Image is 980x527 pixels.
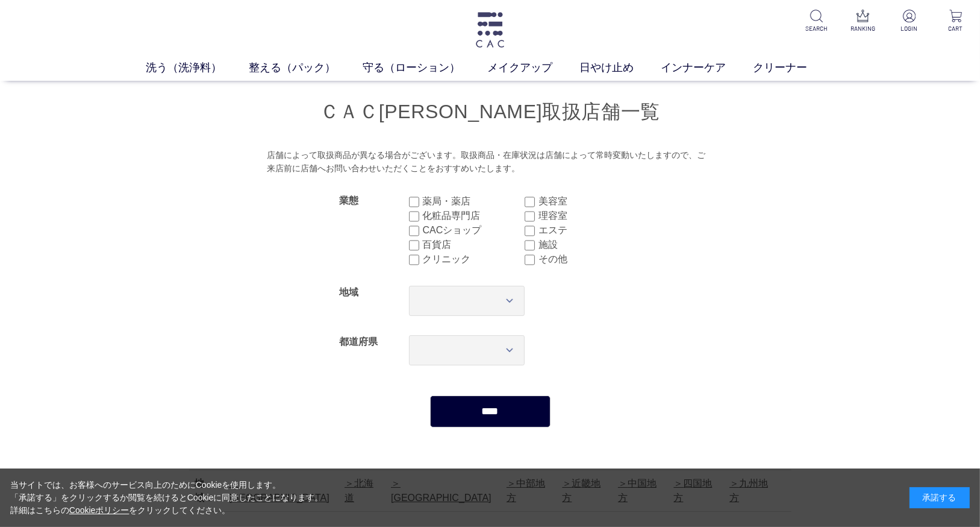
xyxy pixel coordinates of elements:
a: SEARCH [802,10,831,33]
a: CART [941,10,970,33]
a: メイクアップ [487,60,579,76]
a: 整える（パック） [249,60,363,76]
a: インナーケア [661,60,753,76]
p: SEARCH [802,24,831,33]
p: RANKING [848,24,878,33]
a: 守る（ローション） [363,60,487,76]
label: エステ [538,223,640,238]
label: クリニック [423,252,525,267]
label: 美容室 [538,194,640,209]
a: LOGIN [894,10,924,33]
div: 当サイトでは、お客様へのサービス向上のためにCookieを使用します。 「承諾する」をクリックするか閲覧を続けるとCookieに同意したことになります。 詳細はこちらの をクリックしてください。 [10,479,323,517]
label: CACショップ [423,223,525,238]
label: 化粧品専門店 [423,209,525,223]
img: logo [474,12,505,48]
label: 業態 [340,195,359,206]
label: 地域 [340,287,359,297]
p: LOGIN [894,24,924,33]
label: 理容室 [538,209,640,223]
div: 店舗によって取扱商品が異なる場合がございます。取扱商品・在庫状況は店舗によって常時変動いたしますので、ご来店前に店舗へお問い合わせいただくことをおすすめいたします。 [267,149,713,175]
p: CART [941,24,970,33]
div: 承諾する [910,487,970,508]
label: 薬局・薬店 [423,194,525,209]
a: 日やけ止め [579,60,661,76]
label: 施設 [538,238,640,252]
a: RANKING [848,10,878,33]
a: 洗う（洗浄料） [146,60,249,76]
label: 百貨店 [423,238,525,252]
label: その他 [538,252,640,267]
label: 都道府県 [340,336,378,347]
a: Cookieポリシー [69,505,130,515]
h1: ＣＡＣ[PERSON_NAME]取扱店舗一覧 [189,99,791,125]
a: クリーナー [753,60,834,76]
